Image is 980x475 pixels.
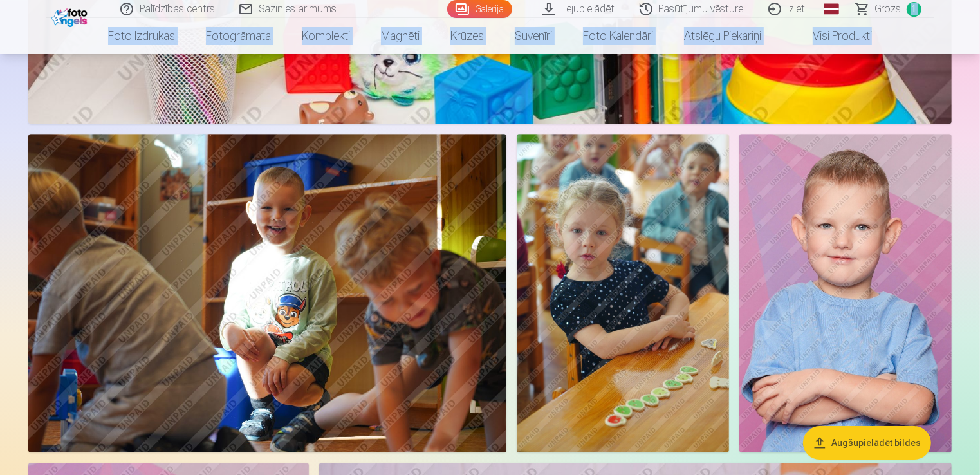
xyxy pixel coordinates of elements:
a: Komplekti [286,18,365,54]
a: Atslēgu piekariņi [669,18,777,54]
span: 1 [907,2,921,17]
a: Suvenīri [499,18,568,54]
img: /fa1 [51,5,91,27]
a: Foto kalendāri [568,18,669,54]
a: Magnēti [365,18,435,54]
a: Foto izdrukas [93,18,190,54]
a: Fotogrāmata [190,18,286,54]
a: Krūzes [435,18,499,54]
button: Augšupielādēt bildes [803,426,931,460]
span: Grozs [875,1,901,17]
a: Visi produkti [777,18,887,54]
